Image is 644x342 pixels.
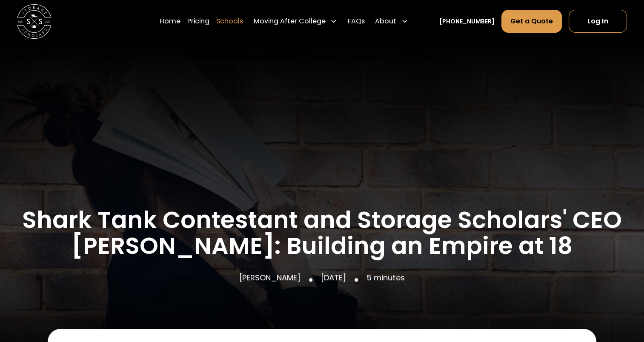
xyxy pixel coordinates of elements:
[187,9,209,33] a: Pricing
[321,272,346,283] p: [DATE]
[501,10,562,33] a: Get a Quote
[375,16,396,26] div: About
[239,272,301,283] p: [PERSON_NAME]
[250,9,341,33] div: Moving After College
[160,9,180,33] a: Home
[17,207,627,259] h1: Shark Tank Contestant and Storage Scholars' CEO [PERSON_NAME]: Building an Empire at 18
[569,10,627,33] a: Log In
[366,272,405,283] p: 5 minutes
[439,17,494,26] a: [PHONE_NUMBER]
[216,9,243,33] a: Schools
[372,9,412,33] div: About
[17,4,52,39] a: home
[253,16,325,26] div: Moving After College
[17,4,52,39] img: Storage Scholars main logo
[348,9,365,33] a: FAQs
